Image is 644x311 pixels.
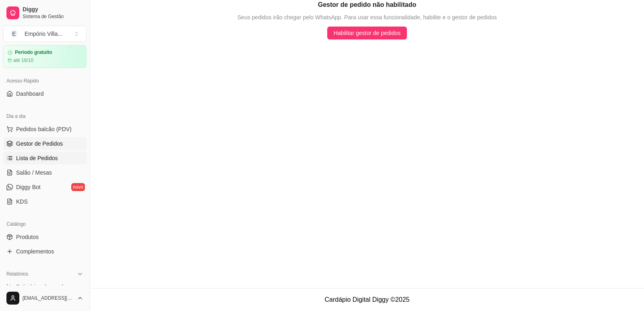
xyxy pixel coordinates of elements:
[3,218,87,231] div: Catálogo
[3,74,87,87] div: Acesso Rápido
[6,271,28,277] span: Relatórios
[23,295,74,301] span: [EMAIL_ADDRESS][DOMAIN_NAME]
[3,26,87,42] button: Select a team
[10,30,18,38] span: E
[3,123,87,136] button: Pedidos balcão (PDV)
[23,6,83,13] span: Diggy
[16,183,41,191] span: Diggy Bot
[3,45,87,68] a: Período gratuitoaté 16/10
[13,57,33,64] article: até 16/10
[334,29,401,37] span: Habilitar gestor de pedidos
[3,181,87,194] a: Diggy Botnovo
[90,288,644,311] footer: Cardápio Digital Diggy © 2025
[16,169,52,177] span: Salão / Mesas
[15,49,52,56] article: Período gratuito
[16,233,39,241] span: Produtos
[3,231,87,243] a: Produtos
[327,27,407,39] button: Habilitar gestor de pedidos
[3,152,87,165] a: Lista de Pedidos
[16,90,44,98] span: Dashboard
[3,166,87,179] a: Salão / Mesas
[3,195,87,208] a: KDS
[3,137,87,150] a: Gestor de Pedidos
[16,247,54,255] span: Complementos
[16,154,58,162] span: Lista de Pedidos
[3,288,87,308] button: [EMAIL_ADDRESS][DOMAIN_NAME]
[23,13,83,20] span: Sistema de Gestão
[16,283,69,291] span: Relatórios de vendas
[237,13,497,22] span: Seus pedidos irão chegar pelo WhatsApp. Para usar essa funcionalidade, habilite e o gestor de ped...
[3,245,87,258] a: Complementos
[16,140,63,148] span: Gestor de Pedidos
[25,30,62,38] div: Empório Villa ...
[16,125,72,133] span: Pedidos balcão (PDV)
[3,3,87,23] a: DiggySistema de Gestão
[3,110,87,123] div: Dia a dia
[3,280,87,293] a: Relatórios de vendas
[16,198,28,206] span: KDS
[3,87,87,100] a: Dashboard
